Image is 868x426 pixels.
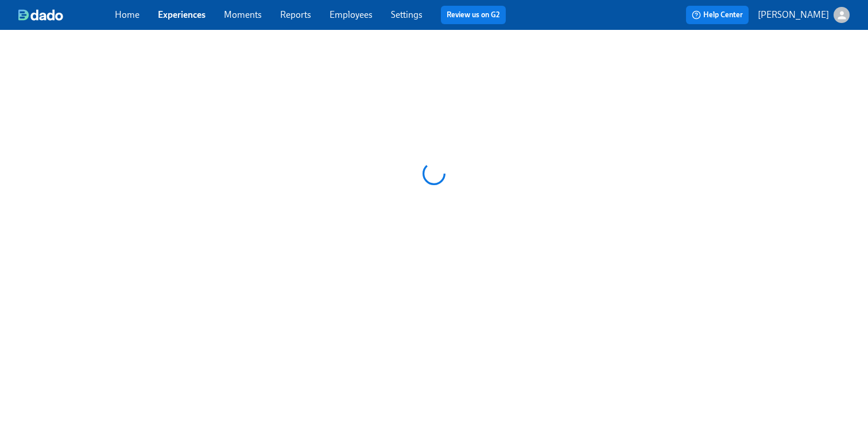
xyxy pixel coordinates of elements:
button: Review us on G2 [441,6,506,24]
a: Review us on G2 [447,9,500,21]
span: Help Center [692,9,743,21]
a: Moments [224,9,262,20]
button: [PERSON_NAME] [758,7,850,23]
a: Settings [391,9,423,20]
a: dado [18,9,115,21]
a: Experiences [158,9,206,20]
button: Help Center [686,6,749,24]
img: dado [18,9,63,21]
a: Employees [330,9,373,20]
a: Home [115,9,139,20]
a: Reports [280,9,311,20]
p: [PERSON_NAME] [758,9,829,21]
